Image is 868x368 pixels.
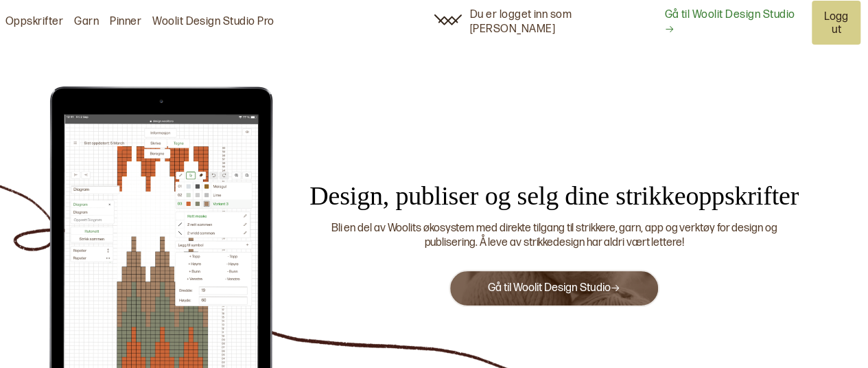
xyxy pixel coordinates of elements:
div: Bli en del av Woolits økosystem med direkte tilgang til strikkere, garn, app og verktøy for desig... [305,222,803,251]
a: Woolit Design Studio Pro [152,15,274,30]
button: Logg ut [812,1,860,45]
a: Garn [74,15,99,30]
div: Design, publiser og selg dine strikkeoppskrifter [288,179,820,213]
a: Pinner [110,15,141,30]
button: Gå til Woolit Design Studio [449,270,659,307]
a: Oppskrifter [5,15,63,30]
a: Gå til Woolit Design Studio [487,281,620,295]
a: Gå til Woolit Design Studio [664,8,803,37]
img: Woolit ikon [434,14,462,25]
